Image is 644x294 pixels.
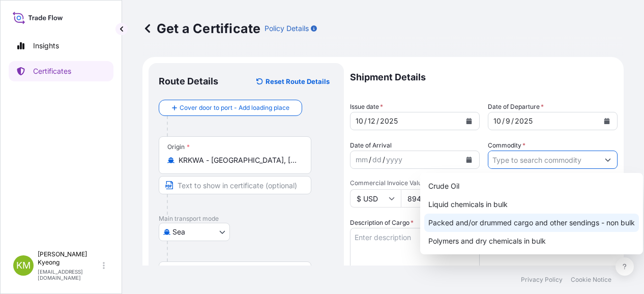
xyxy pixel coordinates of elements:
[350,102,383,112] span: Issue date
[16,260,31,271] span: KM
[424,214,639,232] div: Packed and/or drummed cargo and other sendings - non bulk
[599,113,615,129] button: Calendar
[511,115,514,127] div: /
[461,152,477,168] button: Calendar
[159,215,334,223] p: Main transport mode
[33,41,59,51] p: Insights
[385,154,403,166] div: year,
[350,179,480,187] span: Commercial Invoice Value
[159,223,230,241] button: Select transport
[571,276,611,284] p: Cookie Notice
[371,154,383,166] div: day,
[376,115,379,127] div: /
[355,115,364,127] div: month,
[379,115,399,127] div: year,
[179,155,299,165] input: Origin
[38,269,101,281] p: [EMAIL_ADDRESS][DOMAIN_NAME]
[355,154,369,166] div: month,
[514,115,534,127] div: year,
[350,218,414,228] label: Description of Cargo
[180,103,289,113] span: Cover door to port - Add loading place
[488,151,599,169] input: Type to search commodity
[159,176,311,194] input: Text to appear on certificate
[492,115,502,127] div: month,
[521,276,563,284] p: Privacy Policy
[424,177,639,250] div: Suggestions
[383,154,385,166] div: /
[505,115,511,127] div: day,
[142,20,260,37] p: Get a Certificate
[461,113,477,129] button: Calendar
[159,75,218,87] p: Route Details
[369,154,371,166] div: /
[350,63,618,92] p: Shipment Details
[424,232,639,250] div: Polymers and dry chemicals in bulk
[350,140,392,151] span: Date of Arrival
[488,140,525,151] label: Commodity
[401,189,480,208] input: Enter amount
[424,177,639,195] div: Crude Oil
[167,143,190,151] div: Origin
[488,102,544,112] span: Date of Departure
[364,115,367,127] div: /
[367,115,376,127] div: day,
[172,227,185,237] span: Sea
[424,195,639,214] div: Liquid chemicals in bulk
[266,76,330,86] p: Reset Route Details
[502,115,505,127] div: /
[265,23,309,34] p: Policy Details
[33,66,71,76] p: Certificates
[599,151,617,169] button: Show suggestions
[38,250,101,267] p: [PERSON_NAME] Kyeong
